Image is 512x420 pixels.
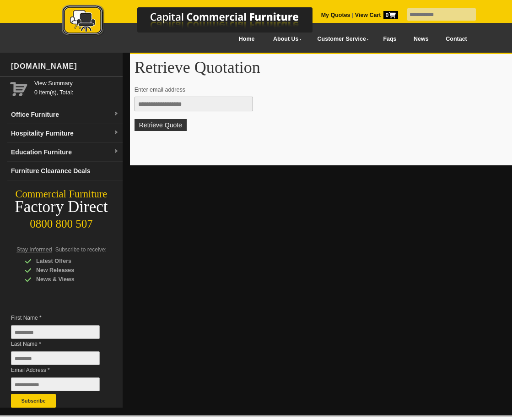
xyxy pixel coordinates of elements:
[11,365,103,375] span: Email Address *
[34,79,119,88] a: View Summary
[7,143,123,162] a: Education Furnituredropdown
[7,53,123,80] div: [DOMAIN_NAME]
[11,313,103,322] span: First Name *
[16,246,52,253] span: Stay Informed
[113,149,119,154] img: dropdown
[11,351,100,365] input: Last Name *
[113,111,119,117] img: dropdown
[405,29,437,49] a: News
[11,377,100,391] input: Email Address *
[353,12,398,18] a: View Cart0
[437,29,475,49] a: Contact
[37,5,357,38] img: Capital Commercial Furniture Logo
[375,29,405,49] a: Faqs
[34,79,119,96] span: 0 item(s), Total:
[7,105,123,124] a: Office Furnituredropdown
[11,325,100,339] input: First Name *
[55,246,107,253] span: Subscribe to receive:
[135,85,509,94] p: Enter email address
[355,12,398,18] strong: View Cart
[25,266,112,275] div: New Releases
[25,256,112,266] div: Latest Offers
[37,5,357,41] a: Capital Commercial Furniture Logo
[113,130,119,136] img: dropdown
[11,339,103,349] span: Last Name *
[11,394,56,408] button: Subscribe
[25,275,112,284] div: News & Views
[7,162,123,180] a: Furniture Clearance Deals
[383,11,398,19] span: 0
[135,119,187,131] button: Retrieve Quote
[7,124,123,143] a: Hospitality Furnituredropdown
